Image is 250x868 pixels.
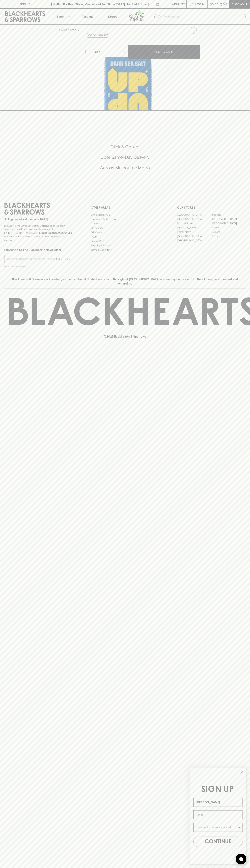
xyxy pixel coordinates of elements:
button: Close dialog [239,769,245,775]
a: Tastings [75,9,100,24]
a: FAQ's [91,235,159,239]
p: It is against the law to sell or supply alcohol to, or to obtain alcohol on behalf of a person un... [4,224,73,242]
a: Brunswick West [177,221,211,225]
button: Add to wishlist [86,33,109,38]
a: Shipping Information [91,243,159,248]
h5: Uber Same-Day Delivery [4,154,246,160]
p: OTHER AREAS [91,205,159,210]
button: Show Options [237,823,241,832]
p: Tastings [82,14,93,19]
p: FIND US [19,2,31,6]
a: Geelong [211,230,246,234]
h5: Click & Collect [4,144,246,150]
a: Careers [91,221,159,226]
div: Each [92,48,128,55]
a: Braddon [211,213,246,217]
a: Gift Cards [91,230,159,235]
input: Email [193,810,242,819]
input: Try "Pinot noir" [163,14,243,20]
input: I wanna know more about... [196,823,237,832]
p: Blackhearts & Sparrows acknowledges the traditional Custodians of land throughout [GEOGRAPHIC_DAT... [7,277,243,286]
a: Terms & Conditions [91,248,159,252]
p: Wishlist [172,2,185,6]
strong: Liquor License #32064953 [39,231,72,234]
p: Stores [108,14,117,19]
a: Contact Us [91,226,159,230]
p: Checkout [231,2,247,6]
button: Add to wishlist [188,26,198,35]
p: OUR STORES [177,205,246,210]
a: Bottle Drop FAQ's [91,213,159,217]
input: e.g. jane@blackheartsandsparrows.com.au [7,256,55,262]
button: Shop [50,9,75,24]
p: ADD TO CART [154,50,174,54]
input: Name [193,798,242,807]
a: SHOP [70,28,77,31]
img: 37014.png [56,37,200,110]
a: [GEOGRAPHIC_DATA] [211,221,246,225]
p: We will never spam you [4,265,73,268]
span: SIGN UP [201,785,234,794]
p: $0.00 [210,2,218,6]
div: FLYOUT Form [186,764,250,868]
a: Business & Bulk Gifting [91,217,159,221]
a: [GEOGRAPHIC_DATA] [177,213,211,217]
a: Fitzroy [211,225,246,230]
a: [GEOGRAPHIC_DATA] [177,238,211,243]
a: [GEOGRAPHIC_DATA] [177,217,211,221]
p: Shop [56,14,64,19]
p: Subscribe to The Blackhearts Newsletter [4,248,73,252]
a: Prahran [211,234,246,238]
a: [GEOGRAPHIC_DATA] [177,234,211,238]
a: Stores [100,9,125,24]
p: Sibling owned and run since [DATE] [4,218,73,221]
p: Each [93,50,100,54]
button: SUBSCRIBE [55,255,73,263]
a: HOME [59,28,67,31]
button: ADD TO CART [128,45,200,59]
a: Fitzroy North [177,230,211,234]
h5: Across Melbourne Metro [4,165,246,171]
button: CONTINUE [193,837,242,847]
p: 0 [224,3,226,5]
img: bubble-icon [239,857,243,861]
a: [GEOGRAPHIC_DATA] [211,217,246,221]
div: Call to action block [4,130,246,189]
p: Login [195,2,204,6]
a: Privacy Policy [91,239,159,243]
p: SUBSCRIBE [56,257,71,261]
a: [PERSON_NAME] [177,225,211,230]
